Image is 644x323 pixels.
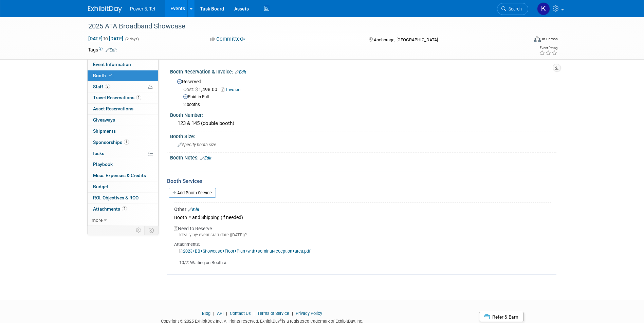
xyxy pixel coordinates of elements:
[170,67,556,76] div: Booth Reservation & Invoice:
[235,70,246,74] a: Edit
[93,195,139,200] span: ROI, Objectives & ROO
[202,311,210,316] a: Blog
[86,20,518,33] div: 2025 ATA Broadband Showcase
[106,48,117,52] a: Edit
[539,46,557,50] div: Event Rating
[88,159,158,170] a: Playbook
[252,311,256,316] span: |
[208,36,248,43] button: Committed
[88,92,158,103] a: Travel Reservations1
[109,73,112,77] i: Booth reservation complete
[374,37,438,42] span: Anchorage, [GEOGRAPHIC_DATA]
[167,177,556,185] div: Booth Services
[174,254,551,266] div: 10/7: Waiting on Booth #
[183,87,220,92] span: 1,498.00
[88,115,158,126] a: Giveaways
[479,312,524,322] a: Refer & Earn
[179,249,310,254] a: 2023+BB+Showcase+Floor+Plan+with+seminar-reception+area.pdf
[88,70,158,81] a: Booth
[125,37,139,41] span: (2 days)
[88,204,158,215] a: Attachments2
[93,62,131,67] span: Event Information
[130,6,155,12] span: Power & Tel
[93,161,113,167] span: Playbook
[93,117,115,123] span: Giveaways
[88,82,158,92] a: Staff2
[93,95,141,100] span: Travel Reservations
[92,151,104,156] span: Tasks
[174,241,551,247] div: Attachments:
[124,139,129,145] span: 1
[200,156,211,160] a: Edit
[174,232,551,238] div: Ideally by: event start date ([DATE])?
[88,137,158,148] a: Sponsorships1
[88,59,158,70] a: Event Information
[183,102,551,108] div: 2 booths
[88,104,158,114] a: Asset Reservations
[488,35,558,45] div: Event Format
[93,106,133,111] span: Asset Reservations
[88,126,158,137] a: Shipments
[224,311,229,316] span: |
[170,131,556,140] div: Booth Size:
[88,193,158,203] a: ROI, Objectives & ROO
[136,95,141,100] span: 1
[174,213,551,222] div: Booth # and Shipping (if needed)
[296,311,322,316] a: Privacy Policy
[211,311,216,316] span: |
[144,226,158,235] td: Toggle Event Tabs
[169,188,216,198] a: Add Booth Service
[105,84,110,89] span: 2
[88,215,158,226] a: more
[188,207,199,212] a: Edit
[133,226,145,235] td: Personalize Event Tab Strip
[93,73,114,78] span: Booth
[93,206,127,212] span: Attachments
[148,84,153,90] span: Potential Scheduling Conflict -- at least one attendee is tagged in another overlapping event.
[93,139,129,145] span: Sponsorships
[178,142,216,147] span: Specify booth size
[170,153,556,161] div: Booth Notes:
[88,181,158,192] a: Budget
[88,36,124,42] span: [DATE] [DATE]
[497,3,528,15] a: Search
[537,2,550,15] img: Kelley Hood
[506,6,522,12] span: Search
[92,217,103,223] span: more
[217,311,223,316] a: API
[175,118,551,129] div: 123 & 145 (double booth)
[290,311,295,316] span: |
[88,148,158,159] a: Tasks
[230,311,251,316] a: Contact Us
[221,87,244,92] a: Invoice
[93,84,110,89] span: Staff
[534,36,541,42] img: Format-Inperson.png
[170,110,556,119] div: Booth Number:
[257,311,289,316] a: Terms of Service
[280,318,282,322] sup: ®
[93,173,146,178] span: Misc. Expenses & Credits
[93,184,108,189] span: Budget
[175,77,551,108] div: Reserved
[88,6,122,13] img: ExhibitDay
[183,94,551,100] div: Paid in Full
[88,46,117,53] td: Tags
[93,128,116,134] span: Shipments
[183,87,199,92] span: Cost: $
[88,170,158,181] a: Misc. Expenses & Credits
[122,206,127,211] span: 2
[174,222,551,266] div: Need to Reserve
[103,36,109,41] span: to
[542,37,558,42] div: In-Person
[174,206,551,213] div: Other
